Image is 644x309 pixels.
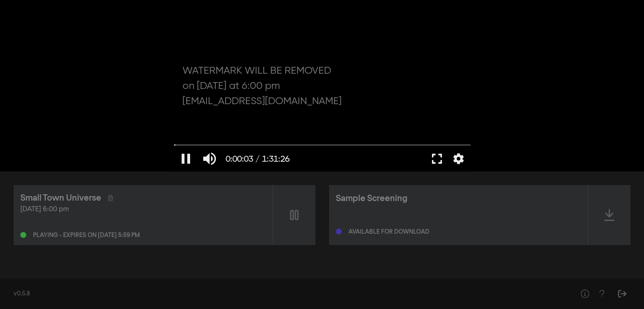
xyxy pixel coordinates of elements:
button: Pause [174,146,198,171]
button: Mute [198,146,221,171]
div: Available for download [348,229,429,235]
div: Small Town Universe [20,192,101,204]
button: 0:00:03 / 1:31:26 [221,146,294,171]
button: Full screen [425,146,449,171]
div: Playing - expires on [DATE] 5:59 pm [33,232,140,238]
button: Help [593,285,610,302]
div: Sample Screening [336,192,407,205]
button: Help [576,285,593,302]
div: v0.5.8 [14,290,559,298]
div: [DATE] 6:00 pm [20,204,266,215]
button: Sign Out [614,285,630,302]
button: More settings [449,146,468,171]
